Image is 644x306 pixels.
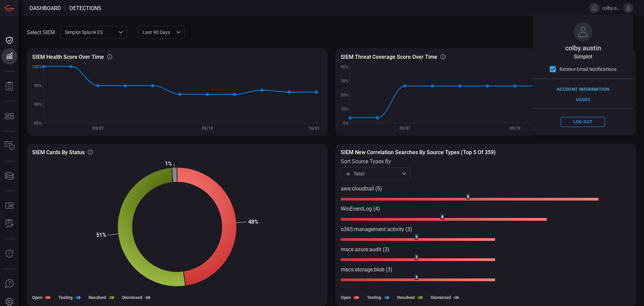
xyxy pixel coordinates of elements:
text: 40% [341,64,348,69]
h3: SIEM Health Score Over Time [32,54,104,60]
button: Inventory [1,138,17,154]
button: Log out [561,117,605,127]
label: Open [341,295,351,300]
span: colby.austin [565,44,601,52]
label: Resolved [397,295,415,300]
text: 100% [32,64,42,69]
button: Reports [1,78,17,94]
span: Detections [69,5,101,11]
text: mscs:storage:blob (3) [341,266,392,273]
button: Ask Us A Question [1,276,17,292]
text: 95% [34,83,42,88]
p: Simplot Splunk ES [65,29,116,36]
text: WinEventLog (4) [341,206,380,212]
label: sort source types by [341,158,411,165]
button: ALERT ANALYSIS [1,216,17,232]
text: 09/19 [509,126,521,131]
text: 09/07 [93,126,104,131]
text: 3 [415,255,418,260]
text: 48% [248,219,258,225]
button: Detections [1,48,17,64]
text: 09/07 [399,126,411,131]
h3: SIEM Threat coverage score over time [341,54,437,60]
text: 0% [343,121,348,126]
label: Testing [367,295,381,300]
button: Users [561,95,605,105]
button: Account Information [555,84,611,95]
div: Total [345,170,400,177]
text: 09/19 [202,126,213,131]
text: aws:cloudtrail (5) [341,185,382,192]
text: 10/01 [309,126,320,131]
text: 4 [441,215,443,219]
text: 85% [34,121,42,126]
span: Receive Email Notifications [559,66,617,73]
label: Select SIEM [27,29,55,36]
button: MITRE - Detection Posture [1,108,17,124]
text: o365:management:activity (3) [341,226,412,232]
text: 30% [341,79,348,83]
text: 5 [467,194,469,199]
h3: SIEM Cards By Status [32,149,85,156]
label: Testing [58,295,72,300]
text: 3 [415,275,418,280]
h3: SIEM New correlation searches by source types (Top 5 of 359) [341,149,631,156]
text: 51% [96,232,106,238]
text: 10% [341,107,348,112]
span: colby.austin [602,5,621,11]
label: Open [32,295,42,300]
button: Rule Catalog [1,198,17,214]
span: simplot [574,53,592,60]
p: Last 90 days [143,29,174,36]
text: 3 [415,235,418,239]
button: Dashboard [1,32,17,48]
label: Dismissed [431,295,451,300]
text: 20% [341,93,348,97]
span: Dashboard [30,5,61,11]
text: mscs:azure:audit (3) [341,246,389,253]
text: 1% [165,161,172,167]
button: Threat Intelligence [1,246,17,262]
label: Resolved [89,295,106,300]
text: 90% [34,102,42,107]
label: Dismissed [122,295,142,300]
button: Cards [1,168,17,184]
